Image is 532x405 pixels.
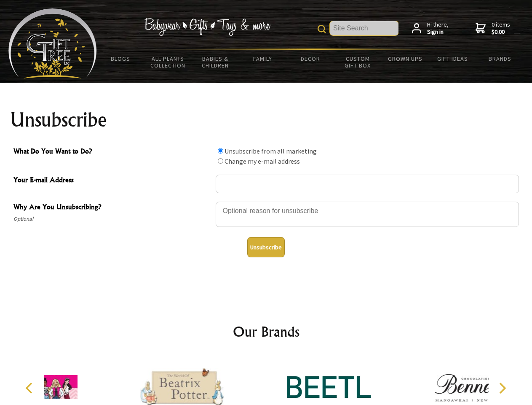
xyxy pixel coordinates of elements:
[144,50,192,74] a: All Plants Collection
[97,50,144,67] a: BLOGS
[216,175,519,193] input: Your E-mail Address
[225,147,317,155] label: Unsubscribe from all marketing
[427,21,449,36] span: Hi there,
[247,237,285,257] button: Unsubscribe
[381,50,429,67] a: Grown Ups
[318,25,326,33] img: product search
[429,50,476,67] a: Gift Ideas
[427,28,449,36] strong: Sign in
[286,50,334,67] a: Decor
[21,379,40,397] button: Previous
[412,21,449,36] a: Hi there,Sign in
[144,18,270,36] img: Babywear - Gifts - Toys & more
[239,50,287,67] a: Family
[17,321,516,342] h2: Our Brands
[225,157,300,165] label: Change my e-mail address
[13,214,211,224] span: Optional
[8,8,97,78] img: Babyware - Gifts - Toys and more...
[493,379,511,397] button: Next
[13,202,211,214] span: Why Are You Unsubscribing?
[218,158,223,164] input: What Do You Want to Do?
[334,50,382,74] a: Custom Gift Box
[492,21,510,36] span: 0 items
[476,50,524,67] a: Brands
[216,202,519,227] textarea: Why Are You Unsubscribing?
[476,21,510,36] a: 0 items$0.00
[10,110,522,130] h1: Unsubscribe
[13,146,211,158] span: What Do You Want to Do?
[330,21,398,35] input: Site Search
[192,50,239,74] a: Babies & Children
[218,148,223,154] input: What Do You Want to Do?
[492,28,510,36] strong: $0.00
[13,175,211,187] span: Your E-mail Address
